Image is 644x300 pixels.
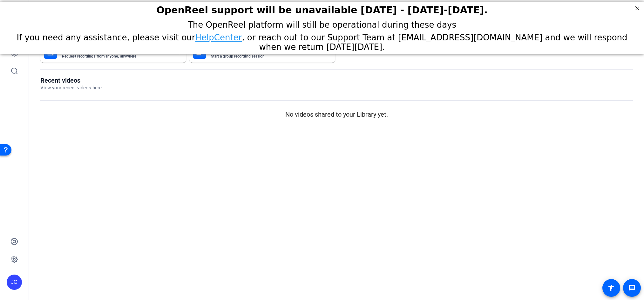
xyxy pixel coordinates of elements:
[628,284,636,292] mat-icon: message
[40,77,102,84] h1: Recent videos
[195,31,242,41] a: HelpCenter
[211,54,321,58] mat-card-subtitle: Start a group recording session
[633,3,641,11] div: Close Step
[62,54,172,58] mat-card-subtitle: Request recordings from anyone, anywhere
[7,275,22,290] div: JG
[17,31,627,50] span: If you need any assistance, please visit our , or reach out to our Support Team at [EMAIL_ADDRESS...
[607,284,615,292] mat-icon: accessibility
[40,110,633,119] p: No videos shared to your Library yet.
[188,18,456,28] span: The OpenReel platform will still be operational during these days
[40,84,102,92] p: View your recent videos here
[8,3,636,14] h2: OpenReel support will be unavailable Thursday - Friday, October 16th-17th.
